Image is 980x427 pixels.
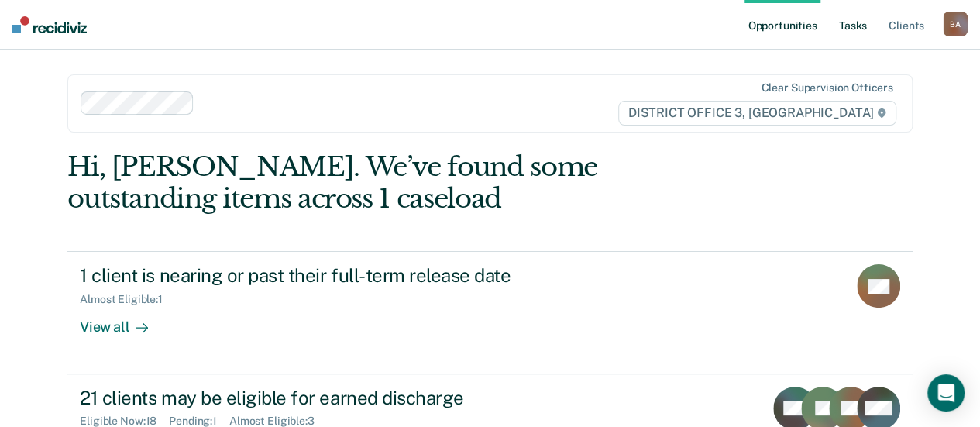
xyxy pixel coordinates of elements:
[943,12,968,36] div: B A
[67,151,743,215] div: Hi, [PERSON_NAME]. We’ve found some outstanding items across 1 caseload
[618,101,896,126] span: DISTRICT OFFICE 3, [GEOGRAPHIC_DATA]
[80,264,624,287] div: 1 client is nearing or past their full-term release date
[67,251,913,374] a: 1 client is nearing or past their full-term release dateAlmost Eligible:1View all
[12,16,87,33] img: Recidiviz
[943,12,968,36] button: BA
[80,387,624,409] div: 21 clients may be eligible for earned discharge
[761,81,892,95] div: Clear supervision officers
[927,374,965,412] div: Open Intercom Messenger
[80,293,175,306] div: Almost Eligible : 1
[80,306,167,336] div: View all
